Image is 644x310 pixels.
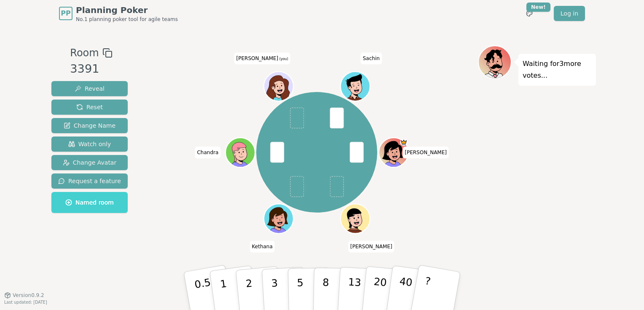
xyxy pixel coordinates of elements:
span: PP [61,8,70,18]
span: Last updated: [DATE] [4,300,47,305]
span: Watch only [68,140,111,148]
p: Waiting for 3 more votes... [523,58,592,81]
button: Change Name [51,118,128,133]
button: Reset [51,100,128,115]
button: Reveal [51,81,128,96]
a: PPPlanning PokerNo.1 planning poker tool for agile teams [59,4,178,23]
a: Log in [554,6,585,21]
span: Click to change your name [361,53,382,64]
button: Request a feature [51,173,128,189]
button: Click to change your avatar [265,72,292,100]
span: Room [70,45,99,60]
span: Click to change your name [402,147,449,158]
span: Reset [76,103,103,111]
span: Reveal [75,84,105,93]
span: (you) [278,57,288,61]
button: New! [522,6,537,21]
span: Click to change your name [195,147,220,158]
span: Click to change your name [234,53,290,64]
div: New! [526,3,550,12]
span: Click to change your name [348,241,394,252]
span: Planning Poker [76,4,178,16]
span: Request a feature [58,177,121,185]
span: Click to change your name [250,241,275,252]
div: 3391 [70,60,112,78]
span: Change Avatar [63,158,117,167]
span: Natasha is the host [400,139,408,146]
button: Change Avatar [51,155,128,170]
button: Version0.9.2 [4,292,44,299]
span: No.1 planning poker tool for agile teams [76,16,178,23]
span: Change Name [64,121,115,130]
span: Version 0.9.2 [13,292,44,299]
span: Named room [65,198,114,207]
button: Named room [51,192,128,213]
button: Watch only [51,137,128,152]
